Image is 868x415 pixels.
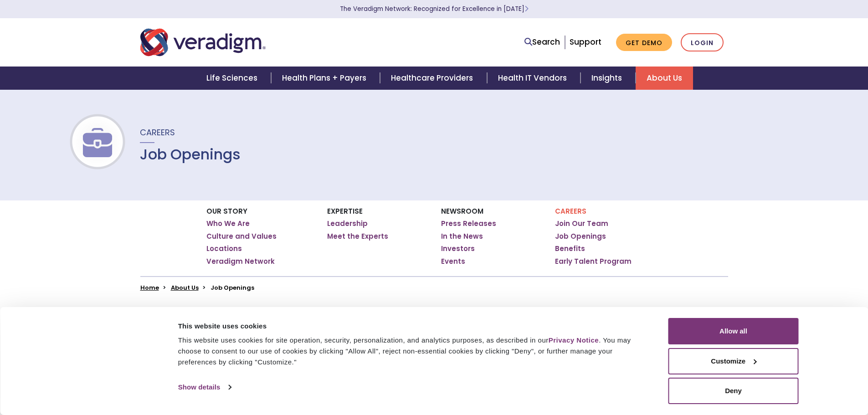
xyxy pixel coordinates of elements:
a: In the News [441,232,483,241]
a: Insights [580,67,636,90]
button: Customize [668,348,799,374]
div: This website uses cookies for site operation, security, personalization, and analytics purposes, ... [178,335,648,368]
a: Join Our Team [555,219,608,228]
div: This website uses cookies [178,321,648,332]
a: Who We Are [206,219,250,228]
a: Health IT Vendors [487,67,580,90]
a: About Us [636,67,693,90]
a: Job Openings [555,232,606,241]
button: Allow all [668,318,799,344]
a: Locations [206,244,242,253]
a: Life Sciences [195,67,271,90]
a: Culture and Values [206,232,277,241]
a: Home [140,283,159,292]
a: Search [524,36,560,48]
a: The Veradigm Network: Recognized for Excellence in [DATE]Learn More [340,5,529,13]
a: Get Demo [616,34,672,51]
span: Learn More [524,5,529,13]
a: Login [681,33,724,52]
a: Benefits [555,244,585,253]
a: About Us [171,283,199,292]
a: Support [570,36,601,47]
button: Deny [668,378,799,404]
a: Events [441,257,465,266]
a: Early Talent Program [555,257,632,266]
a: Health Plans + Payers [271,67,380,90]
a: Press Releases [441,219,496,228]
a: Veradigm Network [206,257,275,266]
a: Show details [178,380,231,394]
span: Careers [140,127,175,138]
a: Leadership [327,219,368,228]
img: Veradigm logo [140,27,266,57]
a: Privacy Notice [549,336,599,344]
a: Healthcare Providers [380,67,487,90]
a: Meet the Experts [327,232,388,241]
h1: Job Openings [140,146,241,163]
a: Investors [441,244,475,253]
